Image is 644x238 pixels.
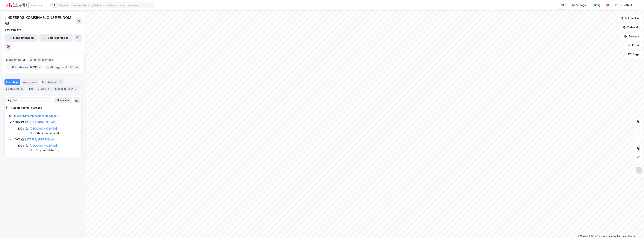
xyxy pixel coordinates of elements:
[11,98,52,103] input: Søk
[46,87,50,91] div: 4
[625,220,644,238] iframe: Chat Widget
[36,86,52,91] div: Styret
[68,65,79,69] span: 5 930 ㎡
[30,65,41,69] span: 8 795 ㎡
[4,34,38,42] button: Eiendomstabell
[25,138,55,141] a: [STREET_ADDRESS] AS
[30,126,77,135] div: ( hjemmelshaver )
[30,127,58,135] a: [GEOGRAPHIC_DATA], 113/61
[625,220,644,238] div: Kontrollprogram for chat
[22,79,39,85] div: Aksjonærer
[13,114,60,117] a: Lindeberg Kombinasjonseiendom AS
[625,42,643,49] button: Filter
[11,106,42,110] div: Kun eiendoms-eierskap
[13,120,20,125] div: 100%
[23,57,25,62] span: 2
[25,121,55,124] a: [STREET_ADDRESS] AS
[559,3,564,7] div: Kart
[578,235,588,237] a: Mapbox
[18,126,25,131] div: 100%
[5,57,26,63] div: Eiendommer :
[41,79,64,85] div: Eiendommer
[617,15,643,22] button: Bokmerker
[4,86,25,91] div: Leietakere
[58,80,62,84] div: 2
[20,87,24,91] div: 16
[4,15,76,27] div: LINDEBERG KOMBINASJONSEIENDOM AS
[625,51,643,58] button: Tags
[74,87,77,91] div: 2
[39,34,73,42] button: Leietakertabell
[55,2,155,8] input: Søk på adresse, matrikkel, gårdeiere, leietakere eller personer
[28,57,54,63] div: Leide lokasjoner :
[5,64,42,70] div: Totalt tomteareal :
[18,143,25,148] div: 100%
[6,2,42,8] img: cushman-wakefield-realkapital-logo.202ea83816669bd177139c58696a8fa1.svg
[594,3,601,7] div: Bolig
[620,24,643,31] button: Datasett
[52,57,53,62] span: 1
[54,97,72,103] button: Ekspander
[4,28,22,33] div: 925 338 222
[53,86,79,91] div: Transaksjoner
[635,167,642,174] img: Z
[608,235,626,237] a: Improve this map
[44,64,80,70] div: Totalt byggareal :
[589,235,607,237] a: OpenStreetMap
[27,86,35,91] div: Info
[13,137,20,142] div: 100%
[572,3,586,7] div: Mine Tags
[621,33,643,40] button: Analyse
[30,143,77,152] div: ( hjemmelshaver )
[611,3,632,7] div: [PERSON_NAME]
[4,79,20,85] div: Portefølje
[30,144,58,152] a: [GEOGRAPHIC_DATA], 113/59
